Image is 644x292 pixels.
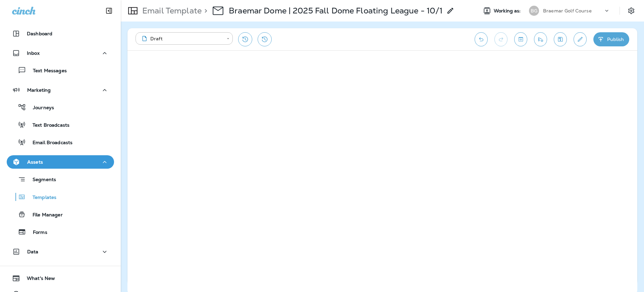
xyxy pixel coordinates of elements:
button: Send test email [534,32,547,46]
p: Email Template [140,6,202,16]
span: What's New [20,276,55,284]
button: Marketing [7,83,114,97]
button: Data [7,245,114,258]
p: Data [27,249,39,254]
p: Templates [26,195,56,201]
p: Braemar Dome | 2025 Fall Dome Floating League - 10/1 [229,6,442,16]
p: Email Broadcasts [26,140,72,146]
button: What's New [7,272,114,285]
p: File Manager [26,212,63,218]
button: View Changelog [258,32,272,46]
button: Templates [7,190,114,204]
p: Segments [26,177,56,183]
button: Assets [7,155,114,169]
p: Inbox [27,50,40,56]
p: Marketing [27,87,51,93]
p: Braemar Golf Course [543,8,592,13]
p: > [202,6,207,16]
button: Inbox [7,46,114,60]
p: Journeys [26,105,54,111]
div: Draft [140,35,222,42]
button: Email Broadcasts [7,135,114,149]
p: Text Messages [26,68,67,74]
p: Forms [26,230,47,236]
p: Text Broadcasts [26,122,69,129]
button: Dashboard [7,27,114,40]
button: Undo [475,32,488,46]
div: BG [529,6,539,16]
span: Working as: [494,8,522,14]
button: Save [554,32,567,46]
button: Text Messages [7,63,114,77]
button: Publish [593,32,629,46]
button: Text Broadcasts [7,118,114,132]
p: Assets [27,159,43,165]
button: Collapse Sidebar [100,4,118,17]
button: Journeys [7,100,114,114]
button: Settings [625,5,637,17]
button: Edit details [574,32,587,46]
button: Forms [7,225,114,239]
button: File Manager [7,207,114,221]
button: Restore from previous version [238,32,252,46]
button: Toggle preview [514,32,527,46]
button: Segments [7,172,114,186]
p: Dashboard [27,31,52,36]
